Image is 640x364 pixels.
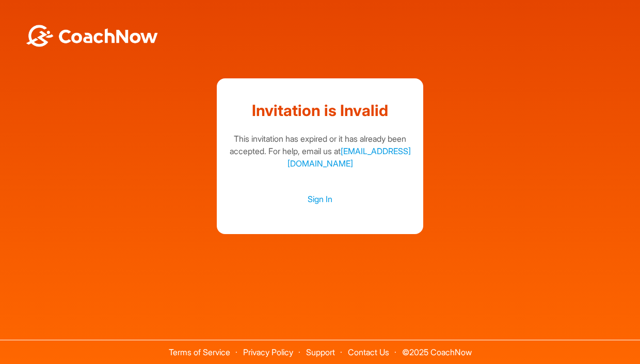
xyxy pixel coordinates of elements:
a: Privacy Policy [243,347,293,357]
img: BwLJSsUCoWCh5upNqxVrqldRgqLPVwmV24tXu5FoVAoFEpwwqQ3VIfuoInZCoVCoTD4vwADAC3ZFMkVEQFDAAAAAElFTkSuQmCC [25,25,159,47]
h1: Invitation is Invalid [227,99,413,122]
a: Sign In [227,192,413,206]
a: [EMAIL_ADDRESS][DOMAIN_NAME] [287,146,411,169]
a: Terms of Service [169,347,230,357]
div: This invitation has expired or it has already been accepted. For help, email us at [227,133,413,170]
span: © 2025 CoachNow [397,340,477,356]
a: Contact Us [348,347,389,357]
a: Support [306,347,335,357]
